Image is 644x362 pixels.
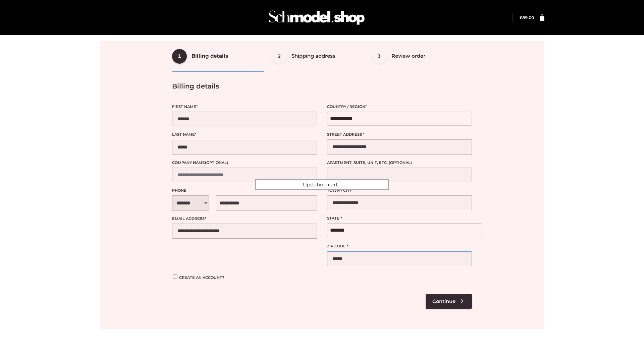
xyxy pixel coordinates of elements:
span: £ [520,15,522,20]
bdi: 89.00 [520,15,534,20]
div: Updating cart... [255,179,389,190]
img: Schmodel Admin 964 [266,4,367,31]
a: £89.00 [520,15,534,20]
